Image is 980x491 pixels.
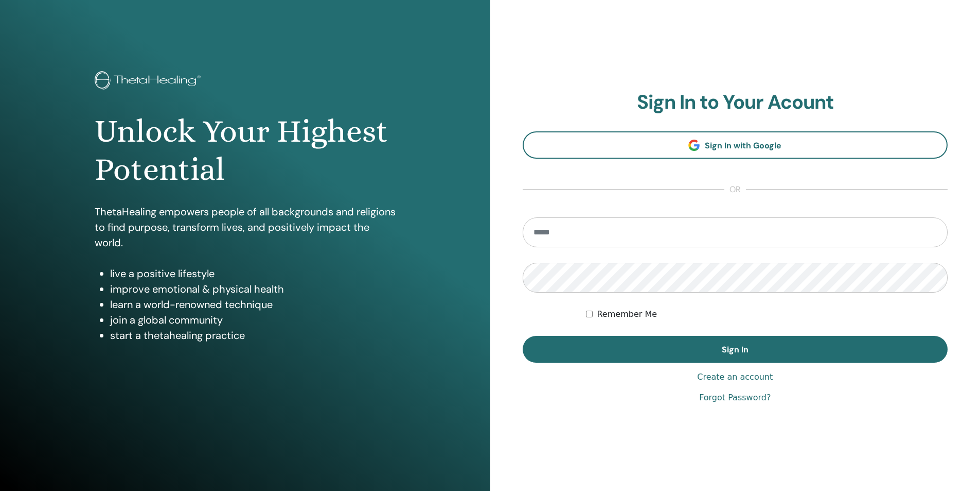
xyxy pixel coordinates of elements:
[722,344,749,355] span: Sign In
[110,266,396,281] li: live a positive lifestyle
[597,308,657,320] label: Remember Me
[697,371,773,383] a: Create an account
[523,91,948,114] h2: Sign In to Your Acount
[724,183,746,196] span: or
[523,131,948,159] a: Sign In with Google
[110,297,396,312] li: learn a world-renowned technique
[110,281,396,297] li: improve emotional & physical health
[523,336,948,363] button: Sign In
[110,312,396,328] li: join a global community
[705,140,781,151] span: Sign In with Google
[110,328,396,343] li: start a thetahealing practice
[95,204,396,250] p: ThetaHealing empowers people of all backgrounds and religions to find purpose, transform lives, a...
[95,112,396,189] h1: Unlock Your Highest Potential
[699,392,771,404] a: Forgot Password?
[586,308,948,320] div: Keep me authenticated indefinitely or until I manually logout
